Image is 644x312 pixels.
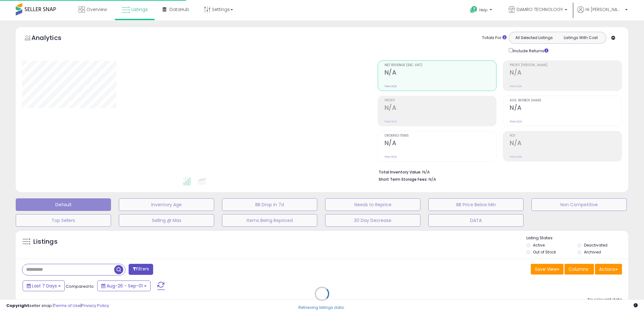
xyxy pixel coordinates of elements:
button: Default [16,198,111,211]
span: ROI [510,134,622,138]
div: seller snap | | [6,303,109,309]
button: Items Being Repriced [222,214,317,227]
a: Help [465,1,498,20]
i: Get Help [470,6,478,14]
span: Profit [PERSON_NAME] [510,64,622,67]
span: DataHub [169,6,189,13]
div: Retrieving listings data.. [298,305,346,310]
small: Prev: N/A [510,155,522,159]
h2: N/A [385,69,497,77]
h2: N/A [385,104,497,113]
span: DAMRO TECHNOLOGY [517,6,563,13]
li: N/A [379,168,618,175]
small: Prev: N/A [510,120,522,123]
h2: N/A [510,139,622,148]
b: Short Term Storage Fees: [379,177,428,182]
button: 30 Day Decrease [325,214,420,227]
div: Totals For [482,35,507,41]
h5: Analytics [31,33,74,44]
span: Ordered Items [385,134,497,138]
h2: N/A [385,139,497,148]
span: Avg. Buybox Share [510,99,622,102]
b: Total Inventory Value: [379,169,421,175]
button: All Selected Listings [511,34,558,42]
strong: Copyright [6,303,29,309]
small: Prev: N/A [385,155,397,159]
h2: N/A [510,104,622,113]
button: Inventory Age [119,198,214,211]
button: Needs to Reprice [325,198,420,211]
button: Listings With Cost [557,34,604,42]
button: Non Competitive [531,198,627,211]
span: Profit [385,99,497,102]
small: Prev: N/A [385,84,397,88]
h2: N/A [510,69,622,77]
div: Include Returns [504,47,556,54]
small: Prev: N/A [385,120,397,123]
button: Selling @ Max [119,214,214,227]
button: BB Price Below Min [428,198,524,211]
button: BB Drop in 7d [222,198,317,211]
span: Listings [131,6,148,13]
span: Net Revenue (Exc. VAT) [385,64,497,67]
button: DATA [428,214,524,227]
button: Top Sellers [16,214,111,227]
span: Overview [86,6,107,13]
span: Hi [PERSON_NAME] [586,6,623,13]
span: Help [479,7,488,13]
a: Hi [PERSON_NAME] [577,6,628,20]
small: Prev: N/A [510,84,522,88]
span: N/A [429,176,436,182]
